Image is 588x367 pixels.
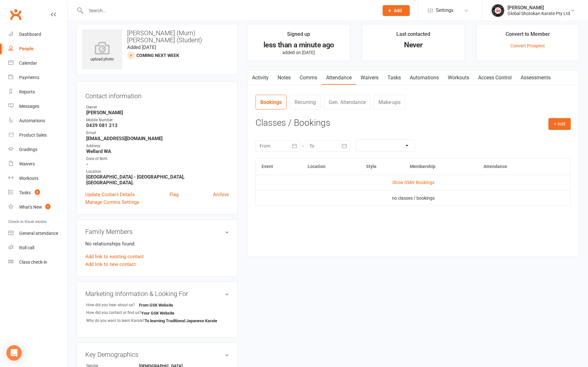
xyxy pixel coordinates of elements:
a: Gradings [8,142,67,157]
div: Address [86,143,229,149]
strong: [GEOGRAPHIC_DATA] - [GEOGRAPHIC_DATA], [GEOGRAPHIC_DATA]. [86,174,229,186]
div: Reports [19,89,35,94]
strong: To learning Traditional Japanese Karate [145,318,217,323]
div: Calendar [19,60,37,66]
div: Class check-in [19,259,47,265]
p: No relationships found. [85,240,229,248]
div: Waivers [19,161,35,166]
a: Reports [8,85,67,99]
a: Workouts [8,171,67,186]
div: Payments [19,75,39,80]
a: Add link to new contact [85,260,136,268]
div: How did you hear about us? [86,302,139,308]
th: Attendance [478,158,548,175]
time: Added [DATE] [127,44,156,50]
div: Location [86,169,229,175]
h3: Classes / Bookings [256,118,571,128]
a: Update Contact Details [85,191,135,198]
a: What's New1 [8,200,67,214]
a: Workouts [443,70,474,85]
div: Automations [19,118,45,123]
a: Manage Comms Settings [85,198,139,206]
a: Comms [295,70,322,85]
span: Settings [436,3,454,18]
strong: [EMAIL_ADDRESS][DOMAIN_NAME] [86,136,229,141]
div: Tasks [19,190,31,195]
a: Automations [405,70,443,85]
strong: 0439 081 213 [86,123,229,128]
a: Access Control [474,70,516,85]
strong: Wellard WA [86,148,229,154]
a: Payments [8,70,67,85]
a: Calendar [8,56,67,70]
th: Style [360,158,404,175]
span: 8 [35,189,40,195]
div: Product Sales [19,132,47,138]
div: People [19,46,34,51]
a: Waivers [8,157,67,171]
strong: Your GSK Website [141,311,178,315]
div: less than a minute ago [253,42,344,48]
a: Make-ups [374,95,405,109]
div: Last contacted [396,30,430,42]
div: upload photo [82,42,122,63]
a: Tasks 8 [8,186,67,200]
a: Messages [8,99,67,114]
a: Attendance [322,70,356,85]
div: Gradings [19,147,37,152]
a: Gen. Attendance [324,95,370,109]
h3: Contact information [85,90,229,100]
th: Location [302,158,360,175]
div: Mobile Number [86,117,229,123]
div: Never [368,42,459,48]
h3: Family Members [85,228,229,235]
a: Notes [273,70,295,85]
a: Automations [8,114,67,128]
div: Email [86,130,229,136]
div: Date of Birth [86,156,229,162]
strong: [PERSON_NAME] [86,110,229,116]
div: Messages [19,104,39,109]
div: Open Intercom Messenger [6,345,22,361]
img: thumb_image1750234934.png [492,4,504,17]
a: Clubworx [8,6,24,22]
div: Owner [86,104,229,110]
a: Product Sales [8,128,67,142]
a: Roll call [8,241,67,255]
button: Add [383,5,410,16]
a: Waivers [356,70,383,85]
a: General attendance kiosk mode [8,226,67,241]
a: Convert Prospect [510,43,545,48]
span: Add [394,8,402,13]
h3: Marketing Information & Looking For [85,290,229,297]
h3: Key Demographics [85,351,229,358]
a: Recurring [290,95,321,109]
td: no classes / bookings [256,190,570,206]
a: Activity [248,70,273,85]
button: + Add [548,118,571,130]
div: Convert to Member [506,30,550,42]
a: Add link to existing contact [85,253,144,260]
a: Archive [213,191,229,198]
a: Show Older Bookings [392,180,434,185]
p: added on [DATE] [253,50,344,55]
a: Flag [170,191,179,198]
th: Membership [404,158,478,175]
h3: [PERSON_NAME] (Mum) [PERSON_NAME] (Student) [82,29,232,44]
a: Dashboard [8,27,67,42]
th: Event [256,158,302,175]
div: Dashboard [19,32,41,37]
div: Workouts [19,176,38,181]
div: What's New [19,204,42,210]
a: Class kiosk mode [8,255,67,269]
div: Global Shotokan Karate Pty Ltd [508,11,570,16]
a: Tasks [383,70,405,85]
span: Coming Next Week [136,53,179,58]
strong: From GSK Website [139,303,176,307]
div: General attendance [19,231,58,236]
a: Assessments [516,70,555,85]
div: Roll call [19,245,34,250]
a: Bookings [256,95,286,109]
div: [PERSON_NAME] [508,5,570,11]
a: People [8,42,67,56]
